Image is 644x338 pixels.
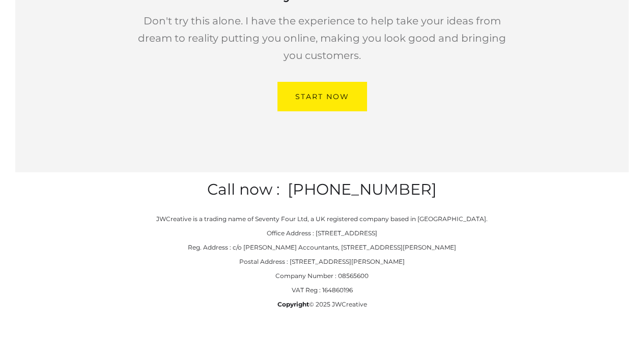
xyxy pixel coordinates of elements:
p: JWCreative is a trading name of Seventy Four Ltd, a UK registered company based in [GEOGRAPHIC_DA... [156,212,488,312]
strong: Copyright [277,300,309,308]
p: Call now : [PHONE_NUMBER] [32,182,612,197]
a: Start Now [277,82,367,111]
div: Start Now [295,90,349,103]
div: Don't try this alone. I have the experience to help take your ideas from dream to reality putting... [136,12,509,64]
